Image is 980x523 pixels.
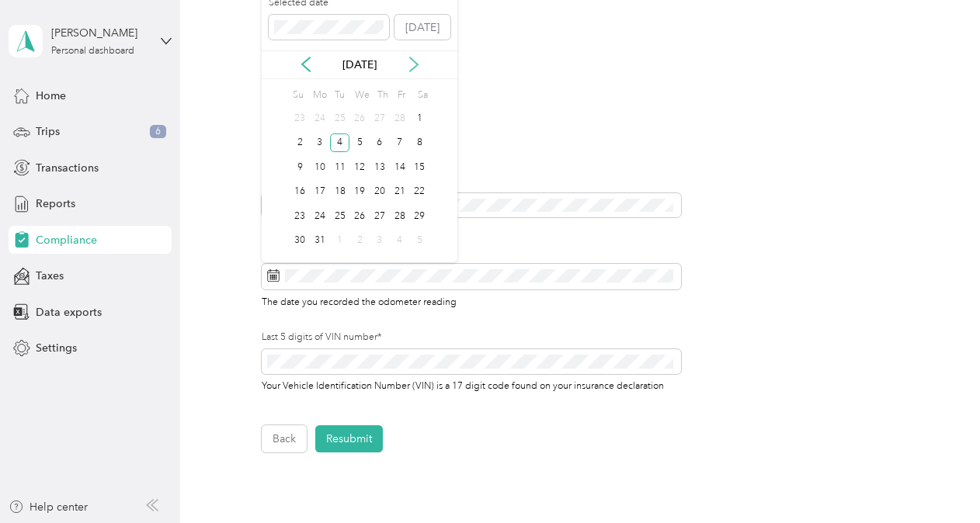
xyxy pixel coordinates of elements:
div: 3 [310,133,330,153]
div: 21 [390,182,410,202]
span: Home [36,88,66,104]
div: 26 [349,206,370,226]
div: Fr [395,85,410,106]
div: 10 [310,158,330,177]
div: 1 [410,109,430,128]
div: 14 [390,158,410,177]
div: 4 [330,133,350,153]
button: Back [262,425,307,452]
div: 29 [410,206,430,226]
div: 25 [330,109,350,128]
div: Personal dashboard [51,47,134,56]
div: 23 [290,206,310,226]
div: 3 [370,231,390,251]
div: 27 [370,109,390,128]
div: 17 [310,182,330,202]
div: 24 [310,206,330,226]
div: 4 [390,231,410,251]
div: 2 [290,133,310,153]
div: 22 [410,182,430,202]
div: 6 [370,133,390,153]
div: 12 [349,158,370,177]
div: 25 [330,206,350,226]
span: Trips [36,123,60,140]
span: Settings [36,340,77,356]
div: 2 [349,231,370,251]
span: 6 [150,125,166,139]
span: Compliance [36,232,97,248]
span: Your Vehicle Identification Number (VIN) is a 17 digit code found on your insurance declaration [262,377,664,392]
span: Transactions [36,160,99,176]
iframe: Everlance-gr Chat Button Frame [893,436,980,523]
div: 18 [330,182,350,202]
div: [PERSON_NAME] [51,25,148,41]
div: 7 [390,133,410,153]
span: The date you recorded the odometer reading [262,293,457,308]
div: 20 [370,182,390,202]
button: [DATE] [394,15,450,40]
label: Last 5 digits of VIN number* [262,331,680,345]
p: [DATE] [327,57,392,73]
span: Reports [36,196,75,212]
div: Tu [332,85,347,106]
div: 1 [330,231,350,251]
div: 26 [349,109,370,128]
div: 27 [370,206,390,226]
div: Th [375,85,390,106]
button: Resubmit [315,425,383,452]
div: 13 [370,158,390,177]
div: 28 [390,206,410,226]
span: Data exports [36,304,102,320]
div: 11 [330,158,350,177]
button: Help center [9,499,88,515]
div: 9 [290,158,310,177]
div: Sa [415,85,429,106]
div: 5 [410,231,430,251]
div: 30 [290,231,310,251]
div: 8 [410,133,430,153]
div: 28 [390,109,410,128]
div: 24 [310,109,330,128]
div: 19 [349,182,370,202]
div: We [352,85,370,106]
div: 15 [410,158,430,177]
span: Taxes [36,268,64,284]
div: Su [290,85,304,106]
div: Mo [310,85,327,106]
div: 31 [310,231,330,251]
div: 5 [349,133,370,153]
label: Odometer reading (in miles)* [262,174,680,188]
label: Odometer reading date* [262,244,680,258]
div: 23 [290,109,310,128]
div: 16 [290,182,310,202]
